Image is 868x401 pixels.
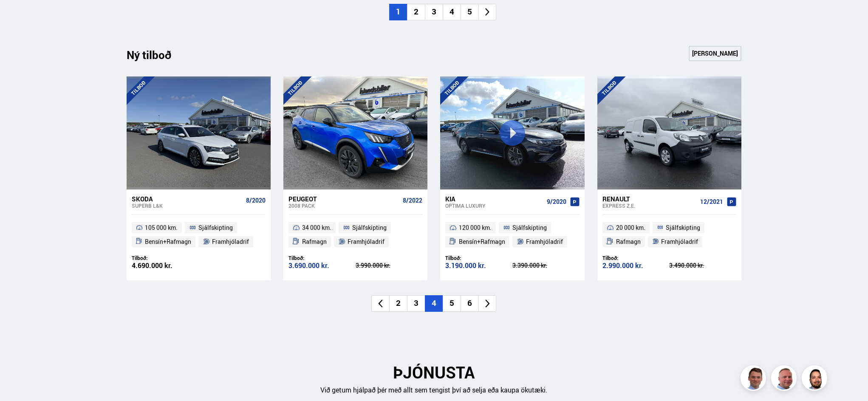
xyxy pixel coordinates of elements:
[689,46,741,61] a: [PERSON_NAME]
[461,295,478,312] li: 6
[403,197,422,204] span: 8/2022
[246,197,266,204] span: 8/2020
[132,262,199,269] div: 4.690.000 kr.
[602,195,697,203] div: Renault
[459,237,505,247] span: Bensín+Rafmagn
[512,223,547,233] span: Sjálfskipting
[669,263,736,268] div: 3.490.000 kr.
[445,255,512,261] div: Tilboð:
[616,223,645,233] span: 20 000 km.
[440,189,584,280] a: Kia Optima LUXURY 9/2020 120 000 km. Sjálfskipting Bensín+Rafmagn Framhjóladrif Tilboð: 3.190.000...
[288,262,356,269] div: 3.690.000 kr.
[407,295,425,312] li: 3
[407,4,425,20] li: 2
[288,255,356,261] div: Tilboð:
[602,203,697,209] div: Express Z.E.
[602,262,670,269] div: 2.990.000 kr.
[661,237,698,247] span: Framhjóladrif
[145,223,178,233] span: 105 000 km.
[461,4,478,20] li: 5
[425,4,443,20] li: 3
[288,203,399,209] div: 2008 PACK
[616,237,641,247] span: Rafmagn
[512,263,580,268] div: 3.390.000 kr.
[445,195,543,203] div: Kia
[356,263,423,268] div: 3.990.000 kr.
[212,237,249,247] span: Framhjóladrif
[742,367,767,392] img: FbJEzSuNWCJXmdc-.webp
[145,237,191,247] span: Bensín+Rafmagn
[283,189,427,280] a: Peugeot 2008 PACK 8/2022 34 000 km. Sjálfskipting Rafmagn Framhjóladrif Tilboð: 3.690.000 kr. 3.9...
[198,223,233,233] span: Sjálfskipting
[127,189,271,280] a: Skoda Superb L&K 8/2020 105 000 km. Sjálfskipting Bensín+Rafmagn Framhjóladrif Tilboð: 4.690.000 kr.
[526,237,563,247] span: Framhjóladrif
[348,237,385,247] span: Framhjóladrif
[425,295,443,312] li: 4
[445,262,512,269] div: 3.190.000 kr.
[445,203,543,209] div: Optima LUXURY
[459,223,492,233] span: 120 000 km.
[700,198,723,205] span: 12/2021
[352,223,387,233] span: Sjálfskipting
[127,48,186,66] div: Ný tilboð
[803,367,828,392] img: nhp88E3Fdnt1Opn2.png
[132,203,243,209] div: Superb L&K
[602,255,670,261] div: Tilboð:
[127,385,742,395] p: Við getum hjálpað þér með allt sem tengist því að selja eða kaupa ökutæki.
[443,295,461,312] li: 5
[127,363,742,382] h2: ÞJÓNUSTA
[302,223,331,233] span: 34 000 km.
[132,195,243,203] div: Skoda
[288,195,399,203] div: Peugeot
[389,295,407,312] li: 2
[132,255,199,261] div: Tilboð:
[772,367,798,392] img: siFngHWaQ9KaOqBr.png
[666,223,700,233] span: Sjálfskipting
[443,4,461,20] li: 4
[389,4,407,20] li: 1
[597,189,741,280] a: Renault Express Z.E. 12/2021 20 000 km. Sjálfskipting Rafmagn Framhjóladrif Tilboð: 2.990.000 kr....
[547,198,566,205] span: 9/2020
[302,237,327,247] span: Rafmagn
[7,3,32,29] button: Open LiveChat chat widget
